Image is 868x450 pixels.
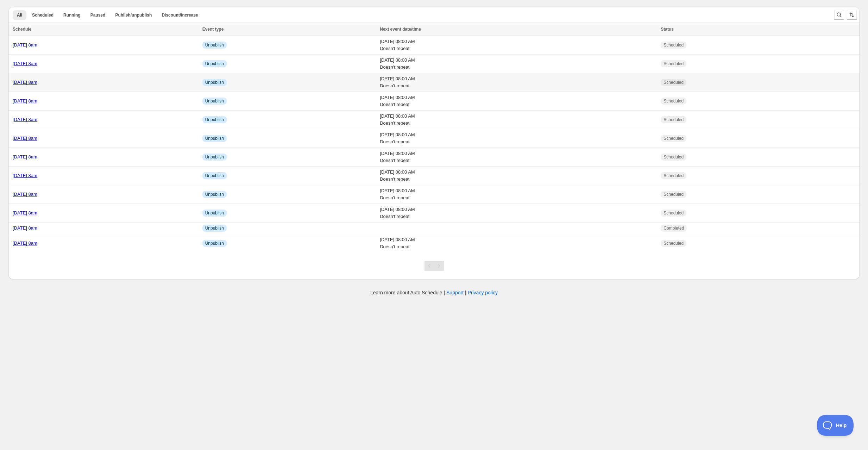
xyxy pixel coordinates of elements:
[205,192,224,197] span: Unpublish
[13,225,37,231] a: [DATE] 8am
[13,240,37,246] a: [DATE] 8am
[378,148,659,167] td: [DATE] 08:00 AM Doesn't repeat
[205,136,224,141] span: Unpublish
[13,173,37,178] a: [DATE] 8am
[663,154,684,160] span: Scheduled
[90,12,106,18] span: Paused
[378,92,659,111] td: [DATE] 08:00 AM Doesn't repeat
[205,154,224,160] span: Unpublish
[380,27,421,32] span: Next event date/time
[847,10,857,20] button: Sort the results
[378,234,659,253] td: [DATE] 08:00 AM Doesn't repeat
[370,289,498,296] p: Learn more about Auto Schedule | |
[13,61,37,66] a: [DATE] 8am
[378,73,659,92] td: [DATE] 08:00 AM Doesn't repeat
[205,42,224,48] span: Unpublish
[663,240,684,246] span: Scheduled
[205,210,224,216] span: Unpublish
[63,12,81,18] span: Running
[17,12,22,18] span: All
[13,80,37,85] a: [DATE] 8am
[13,210,37,215] a: [DATE] 8am
[663,61,684,67] span: Scheduled
[378,36,659,55] td: [DATE] 08:00 AM Doesn't repeat
[663,225,684,231] span: Completed
[162,12,198,18] span: Discount/increase
[663,117,684,123] span: Scheduled
[446,290,464,295] a: Support
[378,129,659,148] td: [DATE] 08:00 AM Doesn't repeat
[424,261,444,271] nav: Pagination
[205,117,224,123] span: Unpublish
[663,98,684,104] span: Scheduled
[32,12,54,18] span: Scheduled
[13,42,37,48] a: [DATE] 8am
[205,80,224,85] span: Unpublish
[205,98,224,104] span: Unpublish
[378,204,659,223] td: [DATE] 08:00 AM Doesn't repeat
[205,61,224,67] span: Unpublish
[378,185,659,204] td: [DATE] 08:00 AM Doesn't repeat
[378,55,659,73] td: [DATE] 08:00 AM Doesn't repeat
[378,167,659,185] td: [DATE] 08:00 AM Doesn't repeat
[13,27,31,32] span: Schedule
[13,98,37,104] a: [DATE] 8am
[13,136,37,141] a: [DATE] 8am
[663,136,684,141] span: Scheduled
[13,154,37,160] a: [DATE] 8am
[13,117,37,122] a: [DATE] 8am
[817,415,854,436] iframe: Toggle Customer Support
[663,210,684,216] span: Scheduled
[661,27,674,32] span: Status
[205,240,224,246] span: Unpublish
[663,192,684,197] span: Scheduled
[205,225,224,231] span: Unpublish
[663,80,684,85] span: Scheduled
[834,10,844,20] button: Search and filter results
[205,173,224,179] span: Unpublish
[468,290,498,295] a: Privacy policy
[202,27,224,32] span: Event type
[663,42,684,48] span: Scheduled
[663,173,684,179] span: Scheduled
[378,111,659,129] td: [DATE] 08:00 AM Doesn't repeat
[115,12,152,18] span: Publish/unpublish
[13,192,37,197] a: [DATE] 8am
